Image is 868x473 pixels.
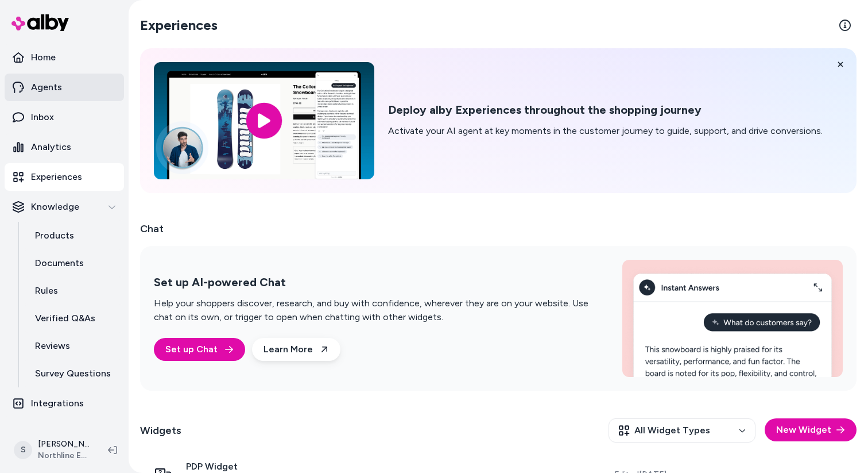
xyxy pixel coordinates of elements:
h2: Set up AI-powered Chat [154,275,595,290]
p: Survey Questions [35,367,111,380]
p: Integrations [31,397,84,410]
h2: Experiences [140,16,218,34]
p: Inbox [31,110,54,124]
h2: Chat [140,221,857,237]
img: Set up AI-powered Chat [622,260,843,377]
span: S [14,441,32,459]
a: Survey Questions [24,360,124,387]
a: Agents [5,74,124,101]
p: Agents [31,80,62,94]
p: Home [31,51,56,64]
a: Set up Chat [154,338,245,361]
button: Knowledge [5,193,124,221]
h2: Deploy alby Experiences throughout the shopping journey [388,103,823,117]
p: Knowledge [31,200,79,214]
p: Experiences [31,170,82,184]
p: Products [35,229,74,243]
h2: Widgets [140,422,181,439]
button: New Widget [765,418,857,441]
a: Reviews [24,332,124,360]
span: Northline Express [38,450,90,462]
a: Rules [24,277,124,305]
a: Experiences [5,163,124,191]
span: PDP Widget [186,461,286,472]
button: All Widget Types [609,418,755,443]
a: Home [5,44,124,71]
p: [PERSON_NAME] [38,439,90,450]
p: Analytics [31,140,71,154]
p: Rules [35,284,58,298]
a: Learn More [252,338,340,361]
p: Activate your AI agent at key moments in the customer journey to guide, support, and drive conver... [388,124,823,138]
button: S[PERSON_NAME]Northline Express [7,432,99,468]
p: Reviews [35,339,70,353]
p: Verified Q&As [35,312,95,325]
p: Help your shoppers discover, research, and buy with confidence, wherever they are on your website... [154,297,595,324]
a: Documents [24,249,124,277]
a: Integrations [5,390,124,417]
a: Inbox [5,103,124,131]
img: alby Logo [11,14,69,31]
a: Products [24,222,124,249]
a: Verified Q&As [24,305,124,332]
a: Analytics [5,133,124,161]
p: Documents [35,256,84,270]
